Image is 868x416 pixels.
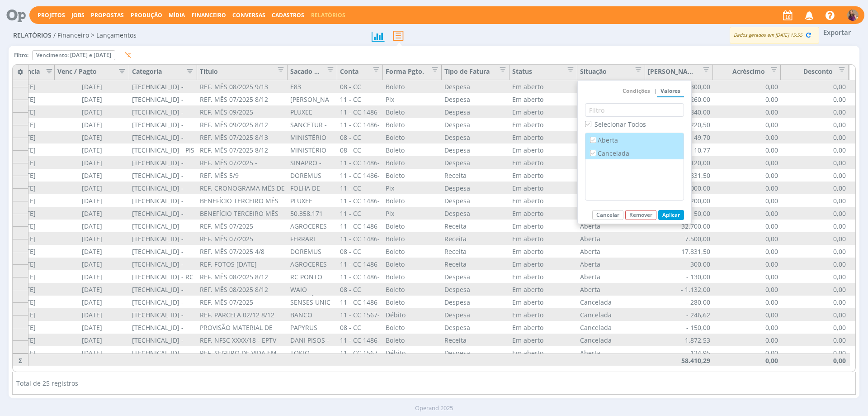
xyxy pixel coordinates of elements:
div: Em aberto [509,131,577,143]
div: [TECHNICAL_ID] - Material de Escritório [129,321,197,334]
button: Editar filtro para Coluna Acréscimo [765,67,778,75]
div: 32.700,00 [645,220,713,232]
button: Aplicar [658,210,684,220]
div: 0,00 [713,232,781,245]
div: DOREMUS ALIMENTOS LTDA [288,245,337,258]
div: 11 - CC 1486-9 - [GEOGRAPHIC_DATA] [337,220,383,232]
div: 0,00 [713,143,781,156]
div: 11 - CC 1486-9 - [GEOGRAPHIC_DATA] [337,334,383,346]
div: REF. MÊS 07/2025 - FILIAÇÃO 7/11 [197,156,288,169]
div: Receita [442,334,509,346]
div: 0,00 [713,156,781,169]
div: - 280,00 [645,296,713,308]
div: REF. MÊS 07/2025 4/8 [197,245,288,258]
div: [DATE] [55,308,129,321]
div: Receita [442,245,509,258]
div: 0,00 [781,156,849,169]
div: Receita [442,169,509,182]
div: REF. MÊS 07/2025 [197,232,288,245]
div: REF. CRONOGRAMA MÊS DE SETEMBRO 2/6 [197,182,288,194]
div: [PERSON_NAME] [645,65,713,80]
div: 0,00 [713,194,781,207]
div: Em aberto [509,258,577,270]
div: 0,00 [781,194,849,207]
div: REF. MÊS 07/2025 [197,220,288,232]
div: 0,00 [713,245,781,258]
div: [DATE] [55,220,129,232]
div: 0,00 [781,105,849,118]
a: Relatórios [311,11,345,19]
div: [DATE] [55,334,129,346]
div: Boleto [383,245,442,258]
div: 0,00 [713,105,781,118]
div: REF. NFSC XXXX/18 - EPTV 2/2 [197,334,288,346]
div: Despesa [442,283,509,296]
div: RC PONTO RELÓGIOS LTDA. ME [288,270,337,283]
div: 08 - CC 20531-9 - [GEOGRAPHIC_DATA] [337,80,383,93]
div: REF. MÊS 09/2025 [197,105,288,118]
div: FERRARI INDÚSTRIA QUÍMICA LTDA [288,232,337,245]
div: Em aberto [509,334,577,346]
button: Editar filtro para Coluna Título [272,67,284,75]
button: Exportar [819,27,855,38]
div: [TECHNICAL_ID] - Serviços de Criação [129,182,197,194]
button: Mídia [166,12,188,19]
div: 0,00 [713,169,781,182]
div: MINISTÉRIO DA FAZENDA [288,143,337,156]
div: 11 - CC 1486-9 - [GEOGRAPHIC_DATA] [337,156,383,169]
div: Em aberto [509,182,577,194]
div: Receita [442,220,509,232]
div: 0,00 [713,93,781,105]
div: Despesa [442,270,509,283]
label: Cancelada [588,148,681,158]
div: 300,00 [645,258,713,270]
button: Projetos [35,12,68,19]
div: [TECHNICAL_ID] - Seguro de Vida [129,308,197,321]
div: [DATE] [55,143,129,156]
div: [TECHNICAL_ID] - Seguro de Vida [129,346,197,359]
div: BENEFÍCIO TERCEIRO MÊS CONNECT CULTURA 3/4 [197,207,288,220]
img: A [847,10,859,21]
div: Forma Pgto. [383,65,442,80]
div: 0,00 [781,270,849,283]
div: 0,00 [781,182,849,194]
button: Editar filtro para Coluna Valor Bruto [697,67,710,75]
div: - 1.132,00 [645,283,713,296]
button: Produção [128,12,165,19]
button: Financeiro [189,12,229,19]
div: Em aberto [509,321,577,334]
div: [TECHNICAL_ID] - Vale Alimentação/Refeição [129,105,197,118]
div: Despesa [442,80,509,93]
div: [TECHNICAL_ID] - Aluguel [129,93,197,105]
div: Boleto [383,232,442,245]
div: SANCETUR - SANTA CECÍLIA TURISMO LTDA. [288,118,337,131]
div: Em aberto [509,346,577,359]
span: Vencimento: [DATE] e [DATE] [36,51,111,59]
div: Despesa [442,207,509,220]
div: 11 - CC 1567-4 - [GEOGRAPHIC_DATA] [337,308,383,321]
div: Dados gerados em [DATE] 15:55 [730,27,819,44]
div: Despesa [442,156,509,169]
div: [TECHNICAL_ID] - Serviços de TI [129,283,197,296]
div: Receita [442,232,509,245]
div: 0,00 [713,321,781,334]
div: [DATE] [55,283,129,296]
a: Propostas [91,11,124,19]
div: Em aberto [509,308,577,321]
div: 0,00 [781,80,849,93]
div: Boleto [383,169,442,182]
div: 11 - CC 46458-5 - [GEOGRAPHIC_DATA] [337,182,383,194]
span: Financeiro [192,11,226,19]
div: E83 TECNOLOGIA - [PERSON_NAME] - ME [288,80,337,93]
div: Em aberto [509,80,577,93]
div: BANCO SANTANDER BRASIL S.A. [288,308,337,321]
div: Despesa [442,346,509,359]
div: Aberta [577,245,645,258]
div: 11 - CC 1486-9 - [GEOGRAPHIC_DATA] [337,270,383,283]
div: 11 - CC 46458-5 - [GEOGRAPHIC_DATA] [337,93,383,105]
div: 11 - CC 1486-9 - [GEOGRAPHIC_DATA] [337,296,383,308]
div: [DATE] [55,296,129,308]
div: [DATE] [55,131,129,143]
div: [TECHNICAL_ID] - Doméstica - Vale Transporte [129,118,197,131]
div: Situação [577,65,645,80]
